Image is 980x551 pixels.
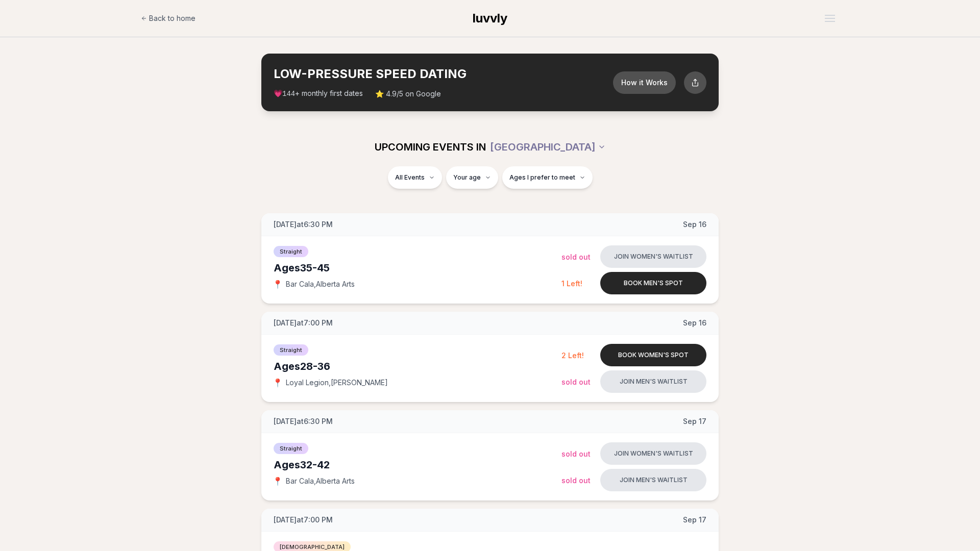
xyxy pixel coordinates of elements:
[282,90,295,98] span: 144
[274,416,333,427] span: [DATE] at 6:30 PM
[274,318,333,328] span: [DATE] at 7:00 PM
[561,449,591,458] span: Sold Out
[274,261,561,275] div: Ages 35-45
[274,66,613,82] h2: LOW-PRESSURE SPEED DATING
[600,469,706,491] button: Join men's waitlist
[600,245,706,268] button: Join women's waitlist
[274,443,308,454] span: Straight
[274,344,308,356] span: Straight
[683,318,706,328] span: Sep 16
[286,476,355,486] span: Bar Cala , Alberta Arts
[286,279,355,289] span: Bar Cala , Alberta Arts
[149,13,195,23] span: Back to home
[502,166,593,189] button: Ages I prefer to meet
[683,219,706,230] span: Sep 16
[600,370,706,393] button: Join men's waitlist
[473,11,507,26] span: luvvly
[274,280,282,288] span: 📍
[388,166,442,189] button: All Events
[473,10,507,27] a: luvvly
[600,344,706,366] button: Book women's spot
[600,272,706,294] button: Book men's spot
[274,379,282,387] span: 📍
[395,173,425,182] span: All Events
[821,11,839,26] button: Open menu
[600,442,706,465] button: Join women's waitlist
[561,378,591,386] span: Sold Out
[286,378,388,388] span: Loyal Legion , [PERSON_NAME]
[561,351,584,360] span: 2 Left!
[683,416,706,427] span: Sep 17
[375,140,486,154] span: UPCOMING EVENTS IN
[274,219,333,230] span: [DATE] at 6:30 PM
[274,477,282,485] span: 📍
[375,89,441,99] span: ⭐ 4.9/5 on Google
[490,136,606,158] button: [GEOGRAPHIC_DATA]
[453,173,481,182] span: Your age
[274,246,308,257] span: Straight
[274,359,561,373] div: Ages 28-36
[613,71,676,94] button: How it Works
[683,515,706,525] span: Sep 17
[274,88,363,99] span: 💗 + monthly first dates
[141,8,195,29] a: Back to home
[561,279,582,288] span: 1 Left!
[509,173,575,182] span: Ages I prefer to meet
[561,476,591,485] span: Sold Out
[274,515,333,525] span: [DATE] at 7:00 PM
[561,253,591,261] span: Sold Out
[274,458,561,472] div: Ages 32-42
[446,166,498,189] button: Your age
